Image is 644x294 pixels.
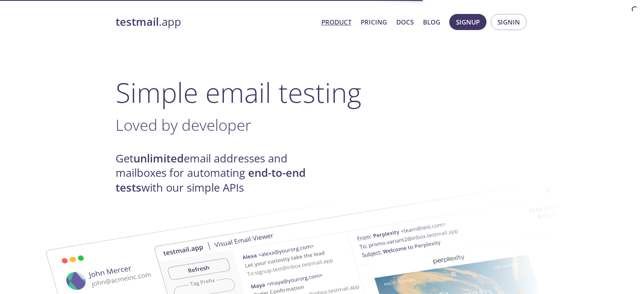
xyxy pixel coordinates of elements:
span: Loved by developer [116,114,251,135]
strong: end-to-end tests [116,165,306,195]
button: Signup [449,14,486,30]
h4: Get email addresses and mailboxes for automating with our simple APIs [116,151,322,195]
span: Signin [498,16,520,27]
a: testmail.app [116,15,315,29]
strong: unlimited [133,151,184,166]
a: Pricing [361,16,387,27]
h1: Simple email testing [116,76,529,109]
strong: testmail [116,14,159,29]
span: Signup [456,16,480,27]
a: Blog [423,16,440,27]
a: Docs [396,16,414,27]
a: Product [321,16,351,27]
button: Signin [491,14,527,30]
